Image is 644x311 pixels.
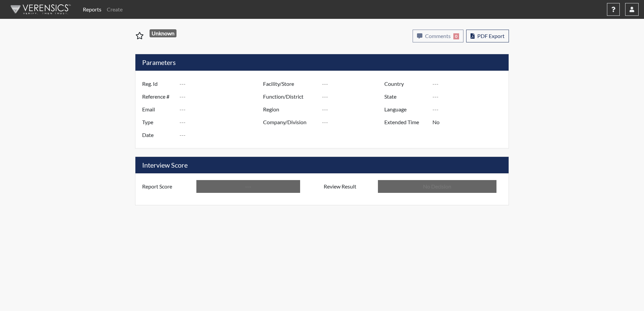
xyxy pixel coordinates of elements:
[196,180,300,193] input: ---
[477,33,505,39] span: PDF Export
[379,103,432,116] label: Language
[180,77,265,90] input: ---
[180,103,265,116] input: ---
[466,30,509,42] button: PDF Export
[137,116,180,129] label: Type
[180,129,265,141] input: ---
[453,33,459,39] span: 0
[322,77,386,90] input: ---
[378,180,496,193] input: No Decision
[379,77,432,90] label: Country
[322,116,386,129] input: ---
[319,180,378,193] label: Review Result
[150,29,177,37] span: Unknown
[413,30,463,42] button: Comments0
[135,54,509,71] h5: Parameters
[432,103,507,116] input: ---
[425,33,451,39] span: Comments
[432,90,507,103] input: ---
[379,90,432,103] label: State
[104,3,125,16] a: Create
[432,77,507,90] input: ---
[80,3,104,16] a: Reports
[258,90,322,103] label: Function/District
[137,90,180,103] label: Reference #
[180,90,265,103] input: ---
[432,116,507,129] input: ---
[258,103,322,116] label: Region
[137,103,180,116] label: Email
[180,116,265,129] input: ---
[137,180,196,193] label: Report Score
[379,116,432,129] label: Extended Time
[137,77,180,90] label: Reg. Id
[322,90,386,103] input: ---
[135,157,509,173] h5: Interview Score
[258,116,322,129] label: Company/Division
[258,77,322,90] label: Facility/Store
[137,129,180,141] label: Date
[322,103,386,116] input: ---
